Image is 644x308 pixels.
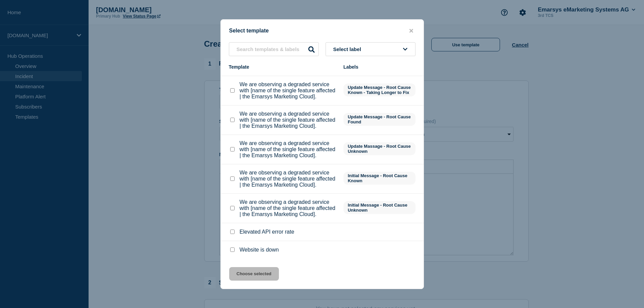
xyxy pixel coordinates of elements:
[229,42,319,56] input: Search templates & labels
[240,140,337,159] p: We are observing a degraded service with [name of the single feature affected | the Emarsys Marke...
[230,147,235,151] input: We are observing a degraded service with [name of the single feature affected | the Emarsys Marke...
[326,42,415,56] button: Select label
[230,176,235,181] input: We are observing a degraded service with [name of the single feature affected | the Emarsys Marke...
[343,84,415,96] span: Update Message - Root Cause Known - Taking Longer to Fix
[230,206,235,210] input: We are observing a degraded service with [name of the single feature affected | the Emarsys Marke...
[221,28,424,34] div: Select template
[343,172,415,185] span: Initial Message - Root Cause Known
[333,46,364,52] span: Select label
[240,229,294,235] p: Elevated API error rate
[343,64,415,70] div: Labels
[240,81,337,100] p: We are observing a degraded service with [name of the single feature affected | the Emarsys Marke...
[230,230,235,234] input: Elevated API error rate checkbox
[229,64,337,70] div: Template
[230,118,235,122] input: We are observing a degraded service with [name of the single feature affected | the Emarsys Marke...
[230,247,235,252] input: Website is down checkbox
[230,88,235,93] input: We are observing a degraded service with [name of the single feature affected | the Emarsys Marke...
[343,113,415,126] span: Update Message - Root Cause Found
[240,247,279,253] p: Website is down
[229,267,279,281] button: Choose selected
[343,201,415,214] span: Initial Message - Root Cause Unknown
[240,111,337,129] p: We are observing a degraded service with [name of the single feature affected | the Emarsys Marke...
[240,199,337,217] p: We are observing a degraded service with [name of the single feature affected | the Emarsys Marke...
[240,170,337,188] p: We are observing a degraded service with [name of the single feature affected | the Emarsys Marke...
[407,28,415,34] button: close button
[343,142,415,155] span: Update Massage - Root Cause Unknown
